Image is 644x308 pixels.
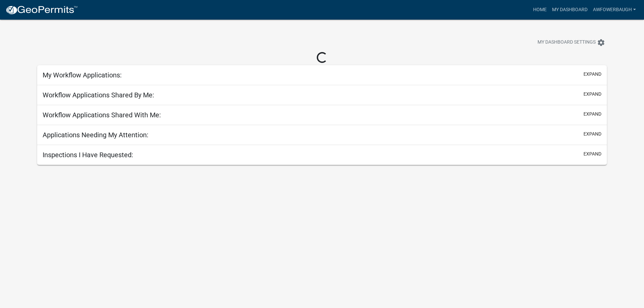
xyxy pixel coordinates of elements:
[43,151,133,159] h5: Inspections I Have Requested:
[43,131,148,139] h5: Applications Needing My Attention:
[549,3,590,16] a: My Dashboard
[597,39,605,47] i: settings
[532,36,611,49] button: My Dashboard Settingssettings
[583,111,601,118] button: expand
[583,71,601,78] button: expand
[583,91,601,98] button: expand
[590,3,639,16] a: AWFowerbaugh
[43,111,161,119] h5: Workflow Applications Shared With Me:
[530,3,549,16] a: Home
[538,39,596,47] span: My Dashboard Settings
[43,91,154,99] h5: Workflow Applications Shared By Me:
[43,71,122,79] h5: My Workflow Applications:
[583,131,601,138] button: expand
[583,150,601,158] button: expand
